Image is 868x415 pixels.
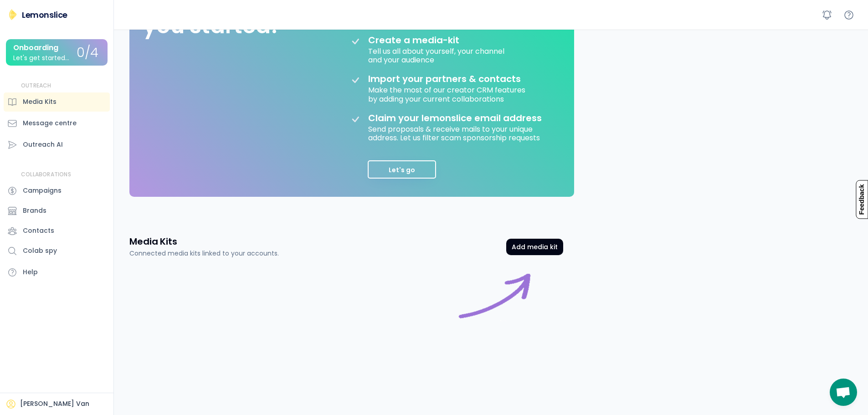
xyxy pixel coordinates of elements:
[368,84,527,103] div: Make the most of our creator CRM features by adding your current collaborations
[454,269,536,351] div: Start here
[23,140,63,149] div: Outreach AI
[22,9,67,20] div: Lemonslice
[23,206,46,215] div: Brands
[20,400,89,409] div: [PERSON_NAME] Van
[13,55,69,61] div: Let's get started...
[368,46,506,64] div: Tell us all about yourself, your channel and your audience
[368,123,550,142] div: Send proposals & receive mails to your unique address. Let us filter scam sponsorship requests
[77,46,98,60] div: 0/4
[368,160,436,179] button: Let's go
[23,97,56,107] div: Media Kits
[454,269,536,351] img: connect%20image%20purple.gif
[129,235,177,248] h3: Media Kits
[21,171,71,179] div: COLLABORATIONS
[368,113,542,123] div: Claim your lemonslice email address
[830,379,857,406] a: Open chat
[21,82,51,90] div: OUTREACH
[506,239,563,255] button: Add media kit
[13,44,58,52] div: Onboarding
[368,73,521,84] div: Import your partners & contacts
[23,246,57,256] div: Colab spy
[23,267,38,277] div: Help
[23,118,77,128] div: Message centre
[23,186,62,195] div: Campaigns
[368,35,482,46] div: Create a media-kit
[129,249,279,258] div: Connected media kits linked to your accounts.
[23,226,54,236] div: Contacts
[7,9,18,20] img: Lemonslice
